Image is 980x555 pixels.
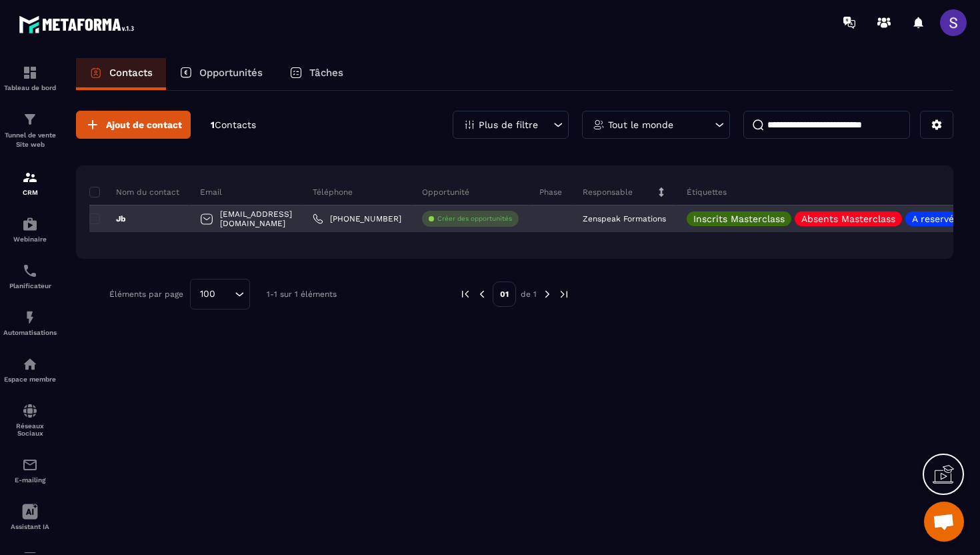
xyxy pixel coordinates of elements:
img: social-network [22,403,38,419]
img: formation [22,111,38,127]
img: prev [476,288,488,300]
img: formation [22,65,38,81]
p: Opportunité [422,187,469,197]
a: social-networksocial-networkRéseaux Sociaux [3,393,57,447]
img: scheduler [22,263,38,279]
img: email [22,457,38,473]
p: Espace membre [3,376,57,383]
img: formation [22,169,38,185]
img: automations [22,216,38,232]
p: Tableau de bord [3,84,57,91]
input: Search for option [220,287,231,302]
a: formationformationCRM [3,159,57,206]
div: Search for option [190,279,250,310]
a: [PHONE_NUMBER] [313,213,401,224]
div: Ouvrir le chat [924,502,964,542]
p: Réseaux Sociaux [3,422,57,437]
img: automations [22,310,38,326]
p: Créer des opportunités [437,214,512,223]
p: 1 [211,119,256,131]
img: prev [459,288,471,300]
img: next [558,288,570,300]
img: logo [19,12,139,37]
p: Assistant IA [3,523,57,530]
p: Email [200,187,222,197]
p: de 1 [521,289,537,300]
a: schedulerschedulerPlanificateur [3,253,57,300]
a: formationformationTunnel de vente Site web [3,101,57,159]
p: Étiquettes [687,187,727,197]
p: Contacts [109,67,153,79]
a: Opportunités [166,58,276,90]
p: Responsable [583,187,633,197]
p: Planificateur [3,282,57,290]
p: Absents Masterclass [801,214,895,223]
img: automations [22,356,38,372]
p: Tunnel de vente Site web [3,131,57,149]
a: emailemailE-mailing [3,447,57,494]
button: Ajout de contact [76,111,191,139]
p: Plus de filtre [479,120,538,129]
p: 1-1 sur 1 éléments [267,290,337,299]
p: Téléphone [313,187,353,197]
a: automationsautomationsWebinaire [3,206,57,253]
p: Phase [539,187,562,197]
a: Tâches [276,58,357,90]
p: Nom du contact [89,187,179,197]
p: Éléments par page [109,290,183,299]
p: Opportunités [199,67,263,79]
a: formationformationTableau de bord [3,55,57,101]
a: Contacts [76,58,166,90]
p: Inscrits Masterclass [693,214,785,223]
p: Webinaire [3,235,57,243]
a: automationsautomationsAutomatisations [3,300,57,346]
p: Automatisations [3,329,57,336]
span: Contacts [215,119,256,130]
img: next [541,288,553,300]
span: 100 [195,287,220,302]
p: Zenspeak Formations [583,214,666,223]
p: CRM [3,189,57,196]
p: Tout le monde [608,120,673,129]
p: E-mailing [3,476,57,484]
a: automationsautomationsEspace membre [3,346,57,393]
p: 01 [493,282,516,307]
a: Assistant IA [3,494,57,540]
span: Ajout de contact [106,118,182,131]
p: Tâches [309,67,343,79]
p: Jb [89,213,126,224]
